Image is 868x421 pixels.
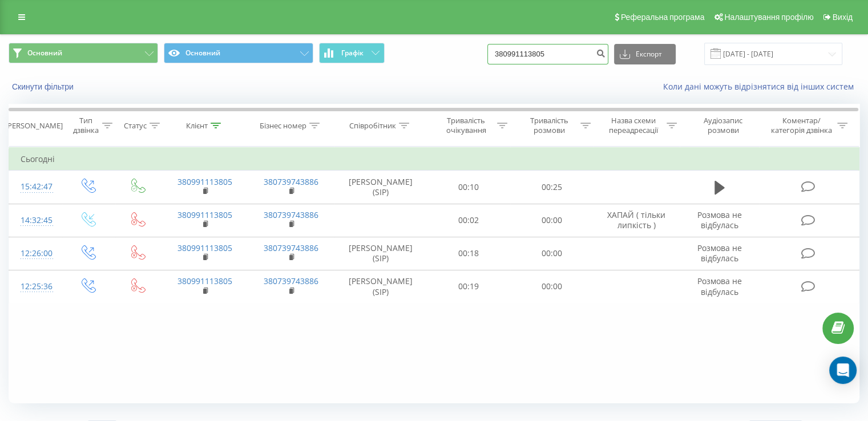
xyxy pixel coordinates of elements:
[487,44,608,64] input: Пошук за номером
[510,237,593,270] td: 00:00
[264,242,318,253] a: 380739743886
[349,121,396,131] div: Співробітник
[177,209,232,220] a: 380991113805
[697,276,742,297] span: Розмова не відбулась
[5,121,63,131] div: [PERSON_NAME]
[621,13,705,22] span: Реферальна програма
[510,171,593,204] td: 00:25
[520,116,578,135] div: Тривалість розмови
[510,204,593,237] td: 00:00
[768,116,834,135] div: Коментар/категорія дзвінка
[341,49,364,57] span: Графік
[9,82,79,92] button: Скинути фільтри
[427,171,510,204] td: 00:10
[614,44,676,64] button: Експорт
[663,81,859,92] a: Коли дані можуть відрізнятися вiд інших систем
[21,209,51,232] div: 14:32:45
[438,116,495,135] div: Тривалість очікування
[260,121,306,131] div: Бізнес номер
[21,276,51,298] div: 12:25:36
[690,116,757,135] div: Аудіозапис розмови
[427,237,510,270] td: 00:18
[72,116,99,135] div: Тип дзвінка
[829,357,857,384] div: Open Intercom Messenger
[334,270,427,303] td: [PERSON_NAME] (SIP)
[427,204,510,237] td: 00:02
[21,176,51,198] div: 15:42:47
[264,209,318,220] a: 380739743886
[177,276,232,286] a: 380991113805
[593,204,679,237] td: ХАПАЙ ( тільки липкість )
[264,276,318,286] a: 380739743886
[833,13,853,22] span: Вихід
[319,43,385,63] button: Графік
[427,270,510,303] td: 00:19
[724,13,813,22] span: Налаштування профілю
[177,176,232,187] a: 380991113805
[697,209,742,230] span: Розмова не відбулась
[177,242,232,253] a: 380991113805
[27,48,62,58] span: Основний
[21,242,51,265] div: 12:26:00
[186,121,208,131] div: Клієнт
[264,176,318,187] a: 380739743886
[124,121,147,131] div: Статус
[9,43,158,63] button: Основний
[164,43,313,63] button: Основний
[334,171,427,204] td: [PERSON_NAME] (SIP)
[334,237,427,270] td: [PERSON_NAME] (SIP)
[604,116,664,135] div: Назва схеми переадресації
[697,242,742,264] span: Розмова не відбулась
[9,148,859,171] td: Сьогодні
[510,270,593,303] td: 00:00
